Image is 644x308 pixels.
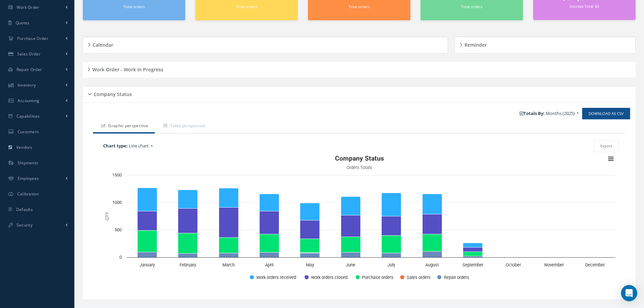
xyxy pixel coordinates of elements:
path: February, 451. Work orders closed. [178,208,198,233]
g: Repair orders, bar series 5 of 5 with 12 bars. [138,251,604,257]
span: Shipments [18,160,39,166]
path: January, 429. Work orders received. [138,188,157,211]
g: Purchase orders, bar series 3 of 5 with 12 bars. [138,230,604,257]
span: Work Order [17,4,40,10]
h5: Company Status [92,89,132,97]
span: Months (2025) [546,110,575,116]
path: August, 366. Work orders received. [423,194,442,214]
text: August [425,262,439,267]
path: June, 341. Work orders received. [341,196,361,215]
b: Chart type: [103,143,128,149]
text: February [180,262,196,267]
path: August, 364. Work orders closed. [423,214,442,234]
text: 1500 [112,172,122,177]
button: Show Purchase orders [356,274,393,280]
svg: Interactive chart [100,152,619,287]
path: May, 313. Work orders received. [300,203,320,220]
span: Inventory [18,82,36,88]
a: Graphic perspective [93,119,155,134]
path: January, 351. Work orders closed. [138,211,157,230]
text: Orders Totals [347,165,372,170]
path: January, 95. Repair orders. [138,252,157,257]
path: March, 547. Work orders closed. [219,207,239,237]
path: July, 75. Repair orders. [382,253,401,257]
path: July, 429. Work orders received. [382,193,401,216]
span: Defaults [16,207,33,212]
path: February, 73. Repair orders. [178,253,198,257]
small: Total orders [123,4,144,9]
b: Totals By: [520,110,545,116]
span: Vendors [16,144,32,150]
span: Employees [18,175,39,181]
button: Show Sales orders [400,274,430,280]
path: August, 105. Repair orders. [423,251,442,257]
span: Quotes [16,20,30,26]
div: Open Intercom Messenger [621,285,637,301]
text: June [346,262,355,267]
a: Download as CSV [582,108,630,120]
text: September [462,262,484,267]
span: Capabilities [17,113,40,119]
text: 500 [115,227,122,232]
small: Total orders [349,4,369,9]
h5: Work Order - Work In Progress [90,65,163,73]
text: March [222,262,235,267]
path: June, 281. Purchase orders. [341,237,361,252]
span: Sales Order [17,51,41,57]
text: QTY [104,212,110,220]
a: Table perspective [155,119,212,134]
h5: Reminder [462,40,487,48]
span: Calibration [17,191,39,197]
path: April, 418. Work orders closed. [260,211,279,234]
text: July [387,262,395,267]
path: June, 90. Repair orders. [341,252,361,257]
span: Purchase Order [17,35,48,41]
path: September, 76. Work orders received. [463,243,483,247]
span: Customers [18,129,39,135]
path: February, 371. Purchase orders. [178,233,198,253]
path: April, 90. Repair orders. [260,252,279,257]
text: January [140,262,155,267]
a: Totals By: Months (2025) [516,109,582,119]
path: May, 78. Repair orders. [300,253,320,257]
small: Total orders [236,4,257,9]
path: March, 76. Repair orders. [219,253,239,257]
span: Security [17,222,32,228]
path: September, 85. Work orders closed. [463,247,483,252]
button: Show Work orders closed [305,274,348,280]
div: Company Status. Highcharts interactive chart. [100,152,619,287]
path: February, 339. Work orders received. [178,190,198,208]
path: January, 395. Purchase orders. [138,230,157,252]
path: May, 3. Sales orders. [300,253,320,253]
text: December [585,262,605,267]
path: May, 343. Work orders closed. [300,220,320,239]
path: July, 350. Work orders closed. [382,216,401,235]
span: Accounting [18,98,40,103]
text: 1000 [112,200,122,205]
path: September, 78. Purchase orders. [463,252,483,256]
small: Total orders [461,4,482,9]
path: June, 398. Work orders closed. [341,215,361,237]
text: 0 [119,255,122,260]
path: April, 331. Purchase orders. [260,234,279,252]
a: Chart type: Line chart [100,141,266,151]
text: November [544,262,564,267]
path: July, 320. Purchase orders. [382,235,401,253]
path: September, 22. Repair orders. [463,256,483,257]
text: Company Status [335,155,384,162]
text: April [265,262,273,267]
button: Show Repair orders [437,274,470,280]
button: Show Work orders received [250,274,297,280]
path: April, 320. Work orders received. [260,194,279,211]
text: October [506,262,521,267]
span: Line chart [129,143,149,149]
path: August, 319. Purchase orders. [423,234,442,251]
path: March, 286. Purchase orders. [219,237,239,253]
small: Invoices Total: 83 [570,4,599,9]
span: Repair Order [17,67,42,72]
path: May, 255. Purchase orders. [300,239,320,253]
path: March, 350. Work orders received. [219,188,239,207]
button: View chart menu, Company Status [606,154,616,164]
text: May [306,262,314,267]
h5: Calendar [91,40,113,48]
